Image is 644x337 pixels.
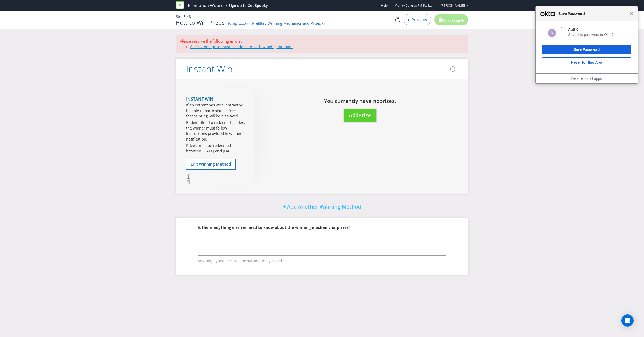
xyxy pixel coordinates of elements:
a: At least one prize must be added to each winning method. [190,44,293,49]
span: Redemption: [186,120,209,125]
span: + Add Another Winning Method [283,203,361,210]
div: Auth0 [568,27,631,32]
button: Save Password [542,45,631,54]
div: Save this password in Okta? [568,32,631,37]
span: Edit Winning Method [190,161,231,167]
p: If an entrant has won, entrant will be able to particpiate in free facepainting will be displayed. [186,102,246,119]
span: Next step [442,18,460,23]
span: Prefilled Winning Mechanics and Prizes [252,21,321,26]
span: Vicinity Centres PM Pty Ltd [395,3,432,8]
p: Prizes must be redeemed between [DATE] and [DATE]. [186,143,246,154]
span: s. [392,97,396,104]
div: Sign up to Get Spooky [229,3,268,8]
span: Previous [411,17,427,22]
h1: How to Win Prizes [176,19,224,25]
span: 8 [189,14,191,19]
span: Step [176,14,184,19]
span: Prize [358,112,371,119]
div: Open Intercom Messenger [621,314,634,327]
span: Jump to... [228,21,245,26]
span: To redeem the prize, the winner must follow instructions provided in winner notification. [186,120,245,141]
button: + Add Another Winning Method [270,202,374,213]
button: Edit Winning Method [186,159,236,170]
span: Is there anything else we need to know about the winning mechanic or prizes? [198,225,350,230]
a: [PERSON_NAME] [436,3,465,8]
span: prize [379,97,392,104]
span: of [186,14,189,19]
img: LJcefQAAAAZJREFUAwCUiPKzH4Q2rAAAAABJRU5ErkJggg== [547,28,556,37]
span: Add [349,112,358,119]
button: AddPrize [344,109,376,122]
span: 5 [184,14,186,19]
span: Save Password [556,11,630,17]
span: Close [630,12,633,15]
span: Anything typed here will be automatically saved. [198,256,446,263]
a: Promotion Wizard [188,3,224,8]
p: Please resolve the following errors: [180,38,464,44]
a: Help [381,3,388,8]
button: Never for this App [542,57,631,67]
h2: Instant Win [186,64,233,74]
a: Disable for all apps [571,76,602,81]
h4: Instant Win [186,97,246,102]
span: You currently have no [324,97,379,104]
